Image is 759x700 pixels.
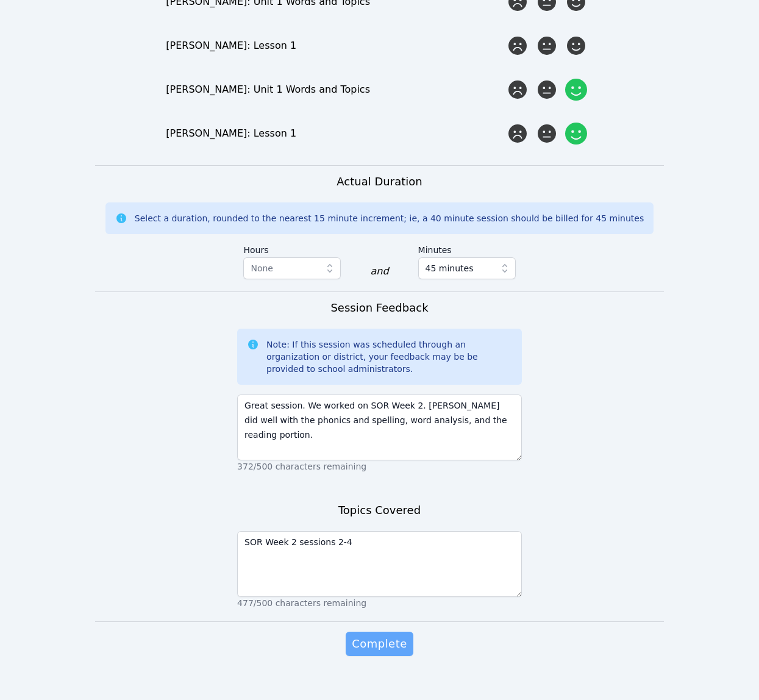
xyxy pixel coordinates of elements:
[426,261,474,276] span: 45 minutes
[243,239,341,257] label: Hours
[237,531,522,597] textarea: SOR Week 2 sessions 2-4
[237,395,522,460] textarea: Great session. We worked on SOR Week 2. [PERSON_NAME] did well with the phonics and spelling, wor...
[251,263,273,273] span: None
[266,338,512,375] div: Note: If this session was scheduled through an organization or district, your feedback may be be ...
[166,38,505,53] div: [PERSON_NAME]: Lesson 1
[330,299,428,316] h3: Session Feedback
[237,597,522,609] p: 477/500 characters remaining
[418,257,516,279] button: 45 minutes
[337,173,422,190] h3: Actual Duration
[346,632,413,656] button: Complete
[352,635,407,652] span: Complete
[237,460,522,473] p: 372/500 characters remaining
[370,264,388,279] div: and
[166,82,505,97] div: [PERSON_NAME]: Unit 1 Words and Topics
[135,212,644,224] div: Select a duration, rounded to the nearest 15 minute increment; ie, a 40 minute session should be ...
[338,502,421,519] h3: Topics Covered
[418,239,516,257] label: Minutes
[243,257,341,279] button: None
[166,126,505,141] div: [PERSON_NAME]: Lesson 1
